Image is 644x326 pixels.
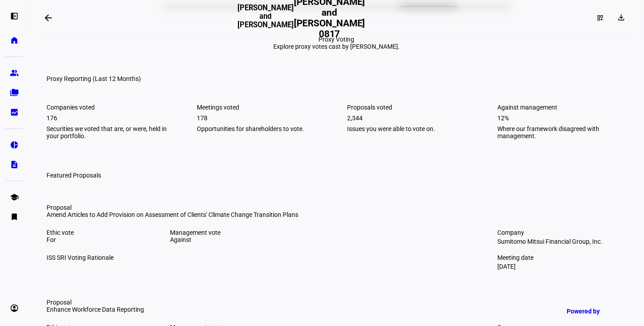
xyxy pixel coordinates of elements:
[47,306,476,313] div: Enhance Workforce Data Reporting
[47,125,175,140] div: Securities we voted that are, or were, held in your portfolio.
[47,299,476,306] div: Proposal
[497,104,626,111] div: Against management
[10,108,19,117] eth-mat-symbol: bid_landscape
[47,204,476,211] div: Proposal
[10,36,19,45] eth-mat-symbol: home
[10,304,19,313] eth-mat-symbol: account_circle
[10,160,19,169] eth-mat-symbol: description
[497,263,626,270] div: [DATE]
[5,156,23,174] a: description
[47,211,476,218] div: Amend Articles to Add Provision on Assessment of Clients' Climate Change Transition Plans
[347,104,476,111] div: Proposals voted
[10,193,19,202] eth-mat-symbol: school
[47,75,141,82] h3: Proxy Reporting (Last 12 Months)
[617,13,626,22] mat-icon: download
[497,238,626,245] div: Sumitomo Mitsui Financial Group, Inc.
[47,104,175,111] div: Companies voted
[5,136,23,154] a: pie_chart
[347,125,476,132] div: Issues you were able to vote on.
[47,114,175,122] div: 176
[5,31,23,49] a: home
[10,68,19,77] eth-mat-symbol: group
[273,43,400,50] div: Explore proxy votes cast by [PERSON_NAME].
[47,254,476,261] div: ISS SRI Voting Rationale
[5,103,23,121] a: bid_landscape
[197,114,326,122] div: 178
[562,303,631,319] a: Powered by
[47,229,148,236] div: Ethic vote
[170,229,476,236] div: Management vote
[10,88,19,97] eth-mat-symbol: folder_copy
[497,254,626,261] div: Meeting date
[10,12,19,21] eth-mat-symbol: left_panel_open
[39,36,633,50] eth-report-page-title: Proxy Voting
[47,236,148,243] div: For
[197,125,326,132] div: Opportunities for shareholders to vote.
[5,64,23,82] a: group
[497,229,626,236] div: Company
[597,14,604,21] mat-icon: dashboard_customize
[170,236,476,243] div: Against
[197,104,326,111] div: Meetings voted
[237,4,294,38] h3: [PERSON_NAME] and [PERSON_NAME]
[497,125,626,140] div: Where our framework disagreed with management.
[497,114,626,122] div: 12%
[10,140,19,149] eth-mat-symbol: pie_chart
[273,36,400,43] div: Proxy Voting
[5,84,23,102] a: folder_copy
[347,114,476,122] div: 2,344
[43,13,54,23] mat-icon: arrow_backwards
[47,172,101,179] h3: Featured Proposals
[10,212,19,221] eth-mat-symbol: bookmark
